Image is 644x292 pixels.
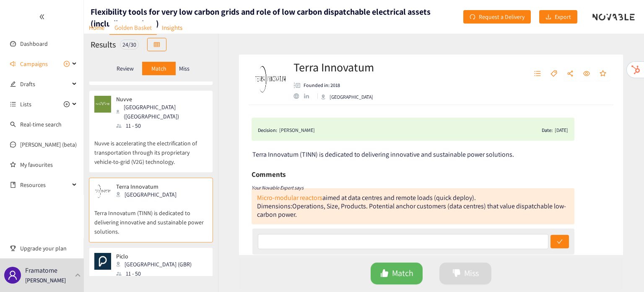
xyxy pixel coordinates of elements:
[25,265,57,276] p: Framatome
[464,267,479,280] span: Miss
[116,190,182,199] div: [GEOGRAPHIC_DATA]
[117,65,134,72] p: Review
[20,121,62,128] a: Real-time search
[154,42,160,48] span: table
[91,39,116,50] h2: Results
[600,70,606,78] span: star
[452,269,461,279] span: dislike
[258,126,277,134] span: Decision:
[116,96,202,103] p: Nuvve
[252,150,514,159] span: Terra Innovatum (TINN) is dedicated to delivering innovative and sustainable power solutions.
[116,260,197,269] div: [GEOGRAPHIC_DATA] (GBR)
[583,70,590,78] span: eye
[20,240,77,257] span: Upgrade your plan
[84,21,109,34] a: Home
[20,156,77,173] a: My favourites
[463,10,531,24] button: redoRequest a Delivery
[20,141,77,148] a: [PERSON_NAME] (beta)
[392,267,413,280] span: Match
[380,269,389,279] span: like
[94,130,208,166] p: Nuvve is accelerating the electrification of transportation through its proprietary vehicle-to-gr...
[94,183,111,200] img: Snapshot of the company's website
[94,253,111,270] img: Snapshot of the company's website
[545,14,551,21] span: download
[555,12,571,21] span: Export
[64,101,70,107] span: plus-circle
[530,67,545,81] button: unordered-list
[557,239,563,245] span: check
[479,12,525,21] span: Request a Delivery
[595,67,610,81] button: star
[254,63,287,97] img: Company Logo
[151,65,166,72] p: Match
[116,103,207,121] div: [GEOGRAPHIC_DATA] ([GEOGRAPHIC_DATA])
[257,193,566,219] div: aimed at data centres and remote loads (quick deploy). Dimensions: . Potential anchor customers (...
[116,121,207,130] div: 11 - 50
[439,263,491,284] button: dislikeMiss
[116,269,197,278] div: 11 - 50
[534,70,541,78] span: unordered-list
[470,14,475,21] span: redo
[292,202,366,210] div: Operations, Size, Products
[602,252,644,292] iframe: Chat Widget
[20,55,48,72] span: Campaigns
[8,270,18,280] span: user
[546,67,561,81] button: tag
[91,6,463,29] h1: Flexibility tools for very low carbon grids and role of low carbon dispatchable electrical assets...
[252,168,286,181] h6: Comments
[563,67,578,81] button: share-alt
[293,93,304,99] a: website
[94,96,111,113] img: Snapshot of the company's website
[252,184,304,191] i: Your Novable Expert says
[157,21,187,34] a: Insights
[109,21,157,35] a: Golden Basket
[371,263,423,284] button: likeMatch
[304,82,340,89] p: Founded in: 2018
[579,67,594,81] button: eye
[539,10,577,24] button: downloadExport
[293,82,340,89] li: Founded in year
[10,182,16,188] span: book
[10,61,16,67] span: sound
[551,235,569,248] button: check
[567,70,574,78] span: share-alt
[94,200,208,236] p: Terra Innovatum (TINN) is dedicated to delivering innovative and sustainable power solutions.
[116,183,177,190] p: Terra Innovatum
[293,59,374,76] h2: Terra Innovatum
[120,39,139,50] div: 24 / 30
[10,245,16,251] span: trophy
[64,61,70,67] span: plus-circle
[304,94,314,99] a: linkedin
[20,76,70,92] span: Drafts
[20,40,48,47] a: Dashboard
[257,193,322,202] a: Micro-modular reactors
[20,176,70,193] span: Resources
[555,126,568,134] div: [DATE]
[116,253,192,260] p: Piclo
[321,93,373,101] div: [GEOGRAPHIC_DATA]
[10,81,16,87] span: edit
[551,70,557,78] span: tag
[179,65,190,72] p: Miss
[39,14,45,20] span: double-left
[542,126,553,134] span: Date:
[20,96,31,113] span: Lists
[147,38,166,51] button: table
[279,126,315,134] div: [PERSON_NAME]
[25,276,66,285] p: [PERSON_NAME]
[10,101,16,107] span: unordered-list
